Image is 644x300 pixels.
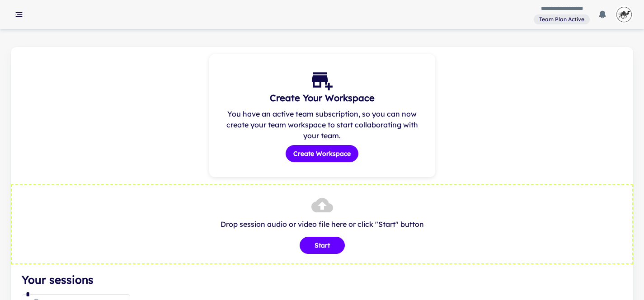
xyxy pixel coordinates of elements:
[22,272,622,288] h4: Your sessions
[21,219,623,230] p: Drop session audio or video file here or click "Start" button
[224,108,421,141] p: You have an active team subscription, so you can now create your team workspace to start collabor...
[270,91,375,105] h5: Create Your Workspace
[300,237,345,254] button: Start
[534,14,590,23] span: View and manage your current plan and billing details.
[286,145,358,162] button: Create Workspace
[536,15,588,23] span: Team Plan Active
[534,14,590,25] a: View and manage your current plan and billing details.
[615,5,633,23] img: photoURL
